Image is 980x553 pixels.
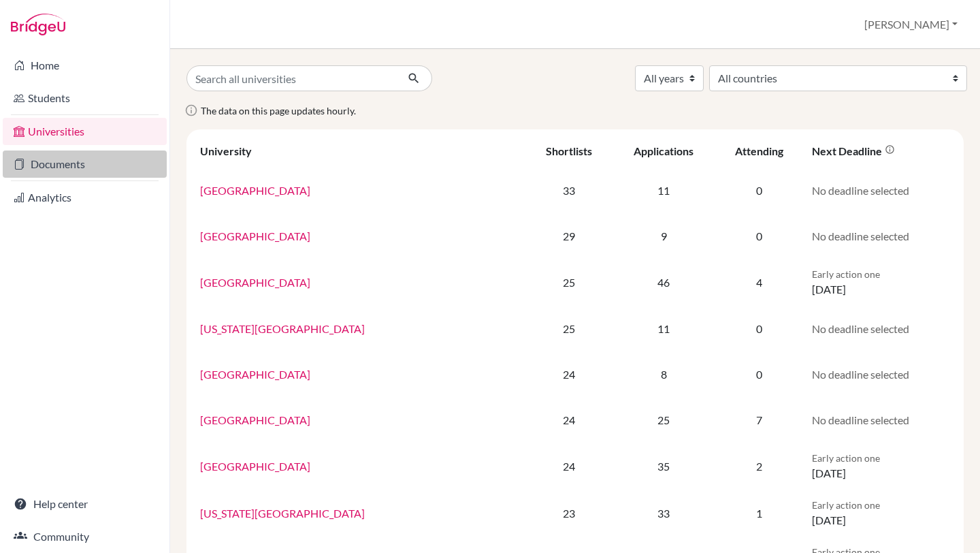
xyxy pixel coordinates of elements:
[715,397,803,443] td: 7
[812,413,909,426] span: No deadline selected
[200,413,310,426] a: [GEOGRAPHIC_DATA]
[192,135,527,168] th: University
[634,144,693,157] div: Applications
[527,213,612,259] td: 29
[527,490,612,537] td: 23
[715,443,803,490] td: 2
[715,259,803,306] td: 4
[612,168,715,213] td: 11
[812,368,909,381] span: No deadline selected
[3,490,167,518] a: Help center
[200,276,310,289] a: [GEOGRAPHIC_DATA]
[11,14,65,35] img: Bridge-U
[612,213,715,259] td: 9
[200,507,365,520] a: [US_STATE][GEOGRAPHIC_DATA]
[612,443,715,490] td: 35
[546,144,592,157] div: Shortlists
[804,490,958,537] td: [DATE]
[812,498,950,512] p: Early action one
[527,306,612,351] td: 25
[612,259,715,306] td: 46
[200,230,310,242] a: [GEOGRAPHIC_DATA]
[715,306,803,351] td: 0
[612,351,715,397] td: 8
[527,259,612,306] td: 25
[812,184,909,197] span: No deadline selected
[715,490,803,537] td: 1
[527,443,612,490] td: 24
[812,230,909,242] span: No deadline selected
[200,368,310,381] a: [GEOGRAPHIC_DATA]
[812,451,950,465] p: Early action one
[612,397,715,443] td: 25
[3,523,167,550] a: Community
[715,351,803,397] td: 0
[858,12,964,37] button: [PERSON_NAME]
[612,490,715,537] td: 33
[715,168,803,213] td: 0
[3,52,167,79] a: Home
[812,144,895,157] div: Next deadline
[200,460,310,473] a: [GEOGRAPHIC_DATA]
[715,213,803,259] td: 0
[527,397,612,443] td: 24
[812,267,950,281] p: Early action one
[812,322,909,335] span: No deadline selected
[804,259,958,306] td: [DATE]
[804,443,958,490] td: [DATE]
[3,151,167,178] a: Documents
[3,118,167,145] a: Universities
[201,105,356,116] span: The data on this page updates hourly.
[527,168,612,213] td: 33
[186,65,397,91] input: Search all universities
[200,184,310,197] a: [GEOGRAPHIC_DATA]
[200,322,365,335] a: [US_STATE][GEOGRAPHIC_DATA]
[3,184,167,211] a: Analytics
[3,84,167,112] a: Students
[612,306,715,351] td: 11
[527,351,612,397] td: 24
[735,144,783,157] div: Attending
